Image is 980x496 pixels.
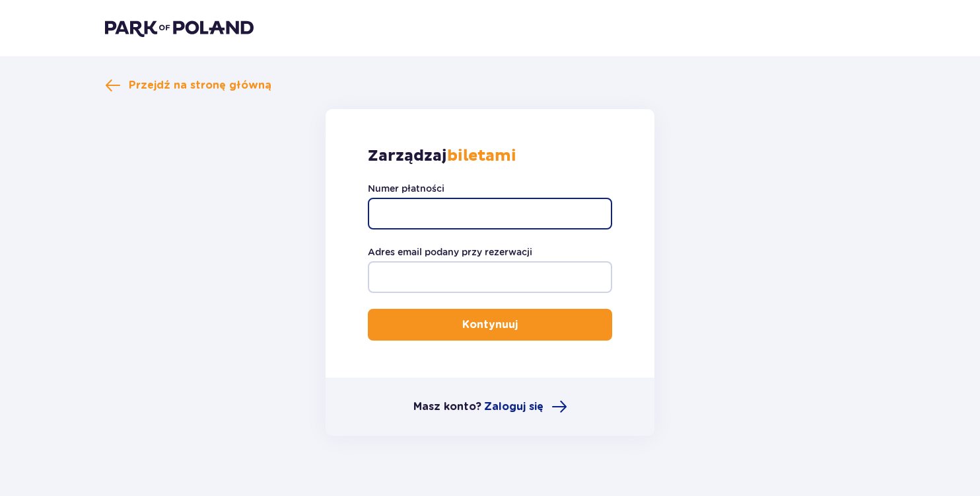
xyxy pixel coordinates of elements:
p: Zarządzaj [368,146,516,166]
span: Zaloguj się [484,399,543,414]
p: Kontynuuj [462,317,518,332]
span: Przejdź na stronę główną [129,78,271,93]
label: Numer płatności [368,182,444,195]
strong: biletami [447,146,516,166]
a: Przejdź na stronę główną [105,77,271,93]
button: Kontynuuj [368,309,612,341]
img: Park of Poland logo [105,19,254,37]
p: Masz konto? [413,399,481,414]
label: Adres email podany przy rezerwacji [368,245,532,259]
a: Zaloguj się [484,399,567,415]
